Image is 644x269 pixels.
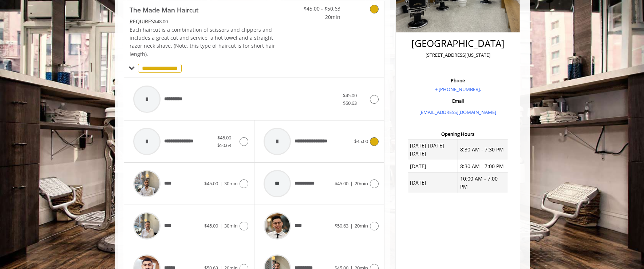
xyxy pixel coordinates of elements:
h3: Email [404,98,512,103]
span: 20min [355,180,368,187]
div: $48.00 [130,17,276,25]
td: 8:30 AM - 7:30 PM [458,139,508,160]
span: $45.00 - $50.63 [343,92,359,106]
span: $45.00 [204,180,218,187]
span: 20min [297,13,340,21]
span: | [220,180,222,187]
h3: Opening Hours [402,131,514,137]
td: [DATE] [408,173,458,193]
span: $45.00 [204,222,218,229]
td: [DATE] [408,160,458,173]
b: The Made Man Haircut [130,5,198,15]
span: 30min [224,180,238,187]
span: $45.00 - $50.63 [297,5,340,13]
span: 20min [355,222,368,229]
a: + [PHONE_NUMBER]. [435,86,481,92]
span: $45.00 [335,180,348,187]
span: This service needs some Advance to be paid before we block your appointment [130,18,154,25]
td: [DATE] [DATE] [DATE] [408,139,458,160]
a: [EMAIL_ADDRESS][DOMAIN_NAME] [419,109,496,115]
span: $50.63 [335,222,348,229]
span: | [350,222,353,229]
td: 10:00 AM - 7:00 PM [458,173,508,193]
span: | [220,222,222,229]
h2: [GEOGRAPHIC_DATA] [404,38,512,49]
span: | [350,180,353,187]
span: $45.00 [354,138,368,145]
h3: Phone [404,78,512,83]
p: [STREET_ADDRESS][US_STATE] [404,51,512,59]
td: 8:30 AM - 7:00 PM [458,160,508,173]
span: $45.00 - $50.63 [217,134,234,149]
span: 30min [224,222,238,229]
span: Each haircut is a combination of scissors and clippers and includes a great cut and service, a ho... [130,26,275,58]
